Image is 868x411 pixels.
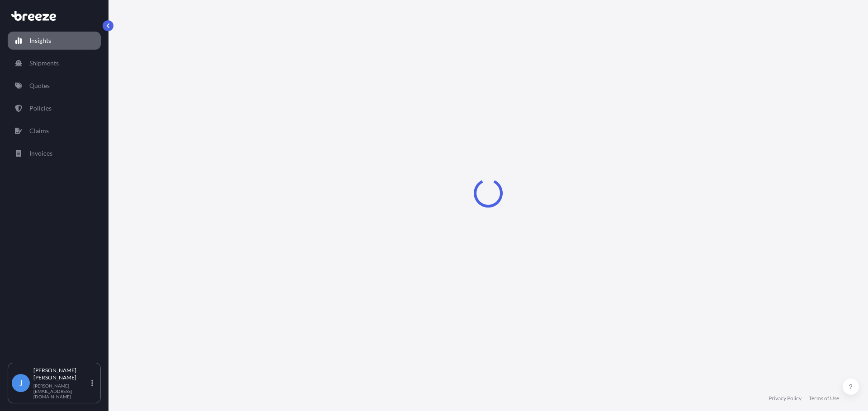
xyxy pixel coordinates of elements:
[29,81,50,90] p: Quotes
[8,99,101,117] a: Policies
[8,32,101,50] a: Insights
[769,395,802,402] a: Privacy Policy
[29,36,51,45] p: Insights
[19,379,23,388] span: J
[33,383,90,399] p: [PERSON_NAME][EMAIL_ADDRESS][DOMAIN_NAME]
[8,122,101,140] a: Claims
[29,104,52,113] p: Policies
[29,126,49,135] p: Claims
[8,54,101,72] a: Shipments
[8,144,101,162] a: Invoices
[8,77,101,95] a: Quotes
[809,395,839,402] a: Terms of Use
[29,59,59,68] p: Shipments
[29,149,52,158] p: Invoices
[33,367,90,381] p: [PERSON_NAME] [PERSON_NAME]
